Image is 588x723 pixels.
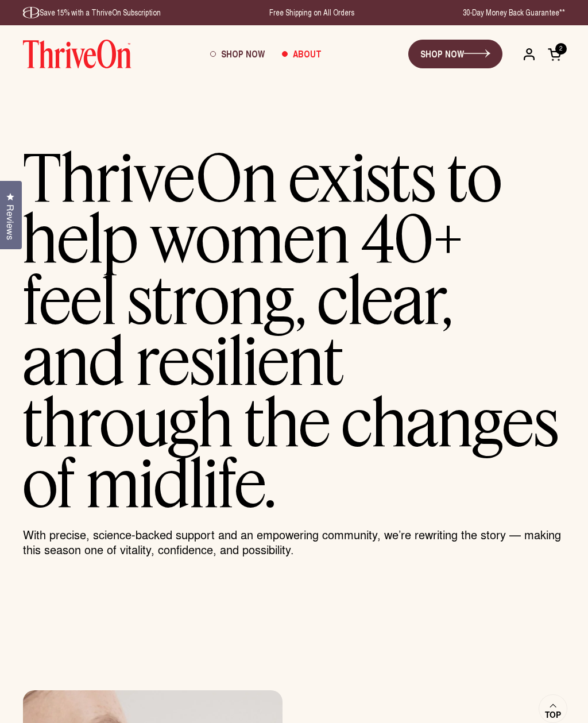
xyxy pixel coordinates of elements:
span: Reviews [3,204,18,240]
h1: ThriveOn exists to help women 40+ feel strong, clear, and resilient through the changes of midlife. [23,147,565,513]
a: SHOP NOW [408,40,502,68]
span: About [293,47,322,60]
p: Free Shipping on All Orders [269,7,354,18]
p: With precise, science-backed support and an empowering community, we’re rewriting the story — mak... [23,527,565,557]
span: Top [545,710,561,720]
p: 30-Day Money Back Guarantee** [463,7,565,18]
p: Save 15% with a ThriveOn Subscription [23,7,161,18]
span: Shop Now [221,47,265,60]
a: Shop Now [202,38,273,69]
a: About [273,38,330,69]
